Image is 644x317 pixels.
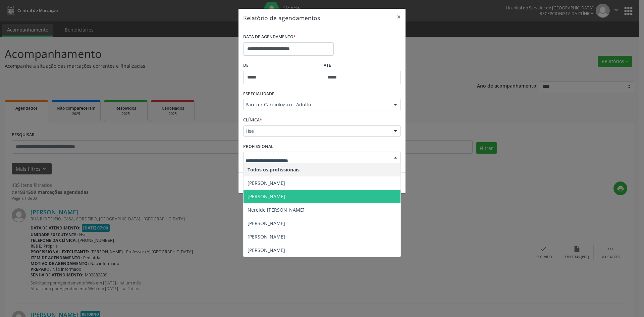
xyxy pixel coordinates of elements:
h5: Relatório de agendamentos [243,13,320,22]
span: Hse [246,128,387,135]
label: ATÉ [324,60,401,71]
span: [PERSON_NAME] [248,247,285,253]
label: ESPECIALIDADE [243,89,274,99]
span: [PERSON_NAME] [248,233,285,240]
label: CLÍNICA [243,115,262,125]
label: PROFISSIONAL [243,141,273,152]
span: Todos os profissionais [248,166,300,173]
label: De [243,60,320,71]
span: [PERSON_NAME] [248,220,285,226]
span: Nereide [PERSON_NAME] [248,207,305,213]
label: DATA DE AGENDAMENTO [243,32,296,42]
button: Close [392,9,406,25]
span: Parecer Cardiologico - Adulto [246,101,387,108]
span: [PERSON_NAME] [248,180,285,186]
span: [PERSON_NAME] [248,193,285,200]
